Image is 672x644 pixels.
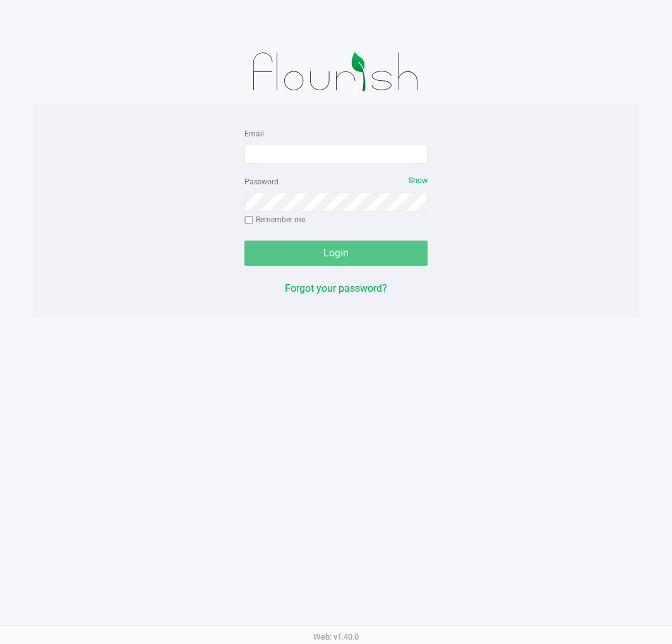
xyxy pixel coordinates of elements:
[244,176,279,188] label: Password
[285,281,387,296] button: Forgot your password?
[244,214,305,225] label: Remember me
[313,632,359,641] span: Web: v1.40.0
[409,176,428,185] span: Show
[244,128,264,140] label: Email
[244,216,253,225] input: Remember me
